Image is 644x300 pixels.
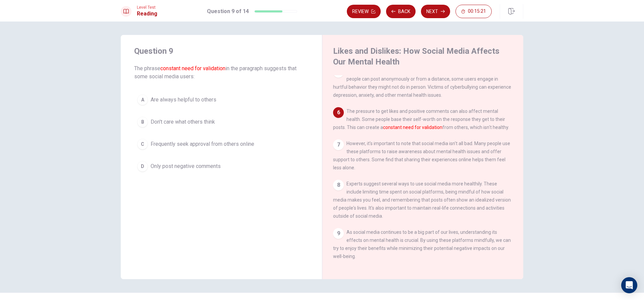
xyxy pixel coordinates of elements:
[383,125,442,130] font: constant need for validation
[333,180,344,190] div: 8
[333,181,511,219] span: Experts suggest several ways to use social media more healthily. These include limiting time spen...
[134,65,309,81] span: The phrase in the paragraph suggests that some social media users:
[386,5,416,18] button: Back
[134,91,309,108] button: AAre always helpful to others
[134,114,309,130] button: BDon't care what others think
[137,117,148,127] div: B
[333,228,344,239] div: 9
[160,65,225,72] font: constant need for validation
[421,5,450,18] button: Next
[347,5,381,18] button: Review
[333,109,509,130] span: The pressure to get likes and positive comments can also affect mental health. Some people base t...
[455,5,492,18] button: 00:15:21
[134,158,309,175] button: DOnly post negative comments
[137,5,157,10] span: Level Test
[151,96,216,104] span: Are always helpful to others
[621,277,637,293] div: Open Intercom Messenger
[137,161,148,172] div: D
[333,107,344,118] div: 6
[333,229,511,259] span: As social media continues to be a big part of our lives, understanding its effects on mental heal...
[333,46,511,67] h4: Likes and Dislikes: How Social Media Affects Our Mental Health
[134,46,309,56] h4: Question 9
[333,139,344,150] div: 7
[333,141,510,170] span: However, it's important to note that social media isn't all bad. Many people use these platforms ...
[151,140,254,148] span: Frequently seek approval from others online
[134,136,309,153] button: CFrequently seek approval from others online
[137,139,148,149] div: C
[468,9,486,14] span: 00:15:21
[137,10,157,18] h1: Reading
[151,162,221,170] span: Only post negative comments
[151,118,215,126] span: Don't care what others think
[207,7,249,15] h1: Question 9 of 14
[137,94,148,105] div: A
